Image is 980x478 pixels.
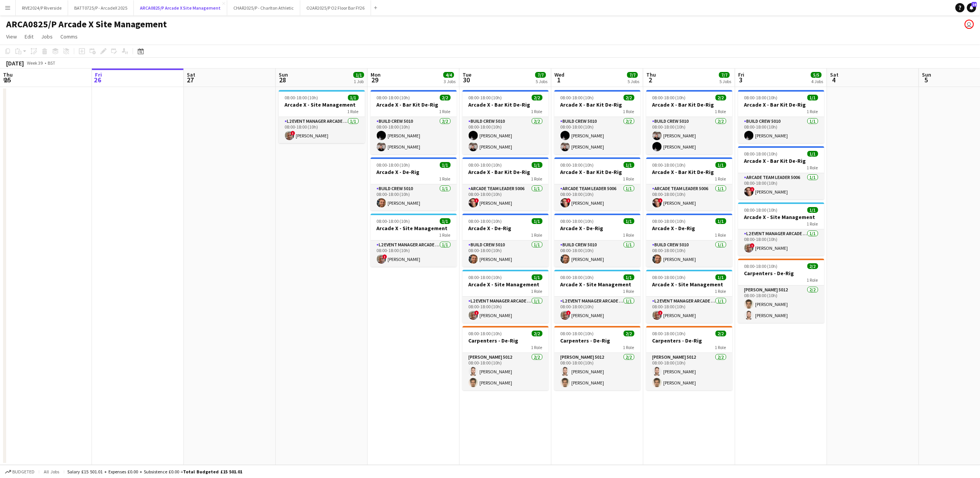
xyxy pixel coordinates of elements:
span: 1 Role [715,232,726,238]
span: 1 Role [807,165,818,170]
span: 1 Role [348,109,359,114]
span: 27 [186,75,195,84]
app-job-card: 08:00-18:00 (10h)1/1Arcade X - Bar Kit De-Rig1 RoleArcade Team Leader 50061/108:00-18:00 (10h)![P... [463,157,549,211]
app-card-role: Build Crew 50102/208:00-18:00 (10h)[PERSON_NAME][PERSON_NAME] [371,117,457,154]
h3: Arcade X - Bar Kit De-Rig [738,157,824,164]
app-card-role: Build Crew 50102/208:00-18:00 (10h)[PERSON_NAME][PERSON_NAME] [646,117,732,154]
span: 1 Role [439,109,451,114]
span: 5 [921,75,931,84]
span: 1/1 [624,162,634,168]
span: Jobs [41,33,53,40]
app-card-role: Build Crew 50101/108:00-18:00 (10h)[PERSON_NAME] [738,117,824,143]
div: 08:00-18:00 (10h)1/1Arcade X - Bar Kit De-Rig1 RoleArcade Team Leader 50061/108:00-18:00 (10h)![P... [554,157,641,211]
span: Budgeted [12,469,35,475]
span: ! [750,187,755,192]
div: BST [48,60,55,66]
span: 08:00-18:00 (10h) [744,263,778,269]
span: 1/1 [440,162,451,168]
span: ! [566,198,571,203]
span: Sat [187,71,195,78]
span: 1 Role [807,277,818,283]
app-job-card: 08:00-18:00 (10h)1/1Arcade X - Site Management1 RoleL2 Event Manager Arcade 50061/108:00-18:00 (1... [279,90,365,143]
app-card-role: [PERSON_NAME] 50122/208:00-18:00 (10h)[PERSON_NAME][PERSON_NAME] [554,353,641,390]
span: 2/2 [532,331,542,336]
span: 1/1 [715,218,726,224]
span: ! [474,198,479,203]
h3: Arcade X - Bar Kit De-Rig [554,101,641,108]
span: 08:00-18:00 (10h) [469,274,502,280]
button: RIVE2024/P Riverside [16,0,68,15]
div: 1 Job [354,79,364,84]
h3: Arcade X - Bar Kit De-Rig [646,169,732,175]
app-job-card: 08:00-18:00 (10h)1/1Arcade X - Site Management1 RoleL2 Event Manager Arcade 50061/108:00-18:00 (1... [738,202,824,256]
span: 2 [645,75,656,84]
span: 1 Role [715,288,726,294]
h3: Arcade X - De-Rig [371,169,457,175]
span: 7/7 [719,72,730,78]
span: 08:00-18:00 (10h) [469,95,502,100]
span: 28 [278,75,288,84]
span: Thu [3,71,13,78]
span: 08:00-18:00 (10h) [744,95,778,100]
span: 1 Role [715,176,726,182]
span: 1 Role [623,344,634,350]
app-card-role: Build Crew 50101/108:00-18:00 (10h)[PERSON_NAME] [371,184,457,211]
span: 1 Role [531,288,542,294]
div: 5 Jobs [627,79,639,84]
span: 1/1 [807,95,818,100]
span: 08:00-18:00 (10h) [377,218,410,224]
span: ! [291,131,295,135]
span: 1 Role [623,109,634,114]
div: 5 Jobs [719,79,731,84]
h3: Carpenters - De-Rig [738,270,824,277]
h3: Arcade X - Site Management [646,281,732,288]
span: ! [750,243,755,248]
span: 2/2 [715,95,726,100]
app-card-role: Arcade Team Leader 50061/108:00-18:00 (10h)![PERSON_NAME] [463,184,549,211]
span: 1/1 [532,162,542,168]
span: 1/1 [440,218,451,224]
span: Edit [25,33,33,40]
span: ! [383,254,387,259]
span: 08:00-18:00 (10h) [469,218,502,224]
span: 4 [829,75,839,84]
app-card-role: Build Crew 50102/208:00-18:00 (10h)[PERSON_NAME][PERSON_NAME] [554,117,641,154]
app-job-card: 08:00-18:00 (10h)1/1Arcade X - De-Rig1 RoleBuild Crew 50101/108:00-18:00 (10h)[PERSON_NAME] [371,157,457,211]
h3: Arcade X - Site Management [554,281,641,288]
app-card-role: L2 Event Manager Arcade 50061/108:00-18:00 (10h)![PERSON_NAME] [554,297,641,323]
app-job-card: 08:00-18:00 (10h)1/1Arcade X - Bar Kit De-Rig1 RoleArcade Team Leader 50061/108:00-18:00 (10h)![P... [646,157,732,211]
span: 2/2 [715,331,726,336]
span: 1 [553,75,564,84]
h3: Arcade X - Bar Kit De-Rig [738,101,824,108]
span: 30 [461,75,471,84]
h3: Arcade X - Bar Kit De-Rig [463,169,549,175]
span: 3 [737,75,744,84]
span: 25 [2,75,13,84]
span: 08:00-18:00 (10h) [377,162,410,168]
span: Sun [279,71,288,78]
app-card-role: L2 Event Manager Arcade 50061/108:00-18:00 (10h)![PERSON_NAME] [463,297,549,323]
button: ARCA0825/P Arcade X Site Management [134,0,227,15]
h3: Arcade X - Site Management [463,281,549,288]
h3: Arcade X - Bar Kit De-Rig [646,101,732,108]
a: Edit [22,32,37,42]
span: Sat [830,71,839,78]
span: 1/1 [807,151,818,157]
span: 1/1 [532,274,542,280]
span: 1/1 [353,72,364,78]
span: 08:00-18:00 (10h) [652,218,686,224]
app-card-role: [PERSON_NAME] 50122/208:00-18:00 (10h)[PERSON_NAME][PERSON_NAME] [738,286,824,323]
span: 08:00-18:00 (10h) [377,95,410,100]
app-card-role: [PERSON_NAME] 50122/208:00-18:00 (10h)[PERSON_NAME][PERSON_NAME] [646,353,732,390]
h3: Arcade X - Site Management [371,225,457,232]
span: 1/1 [348,95,359,100]
div: 08:00-18:00 (10h)1/1Arcade X - Site Management1 RoleL2 Event Manager Arcade 50061/108:00-18:00 (1... [463,270,549,323]
span: 08:00-18:00 (10h) [561,95,594,100]
span: 1/1 [715,274,726,280]
app-job-card: 08:00-18:00 (10h)2/2Arcade X - Bar Kit De-Rig1 RoleBuild Crew 50102/208:00-18:00 (10h)[PERSON_NAM... [554,90,641,154]
div: 08:00-18:00 (10h)2/2Carpenters - De-Rig1 Role[PERSON_NAME] 50122/208:00-18:00 (10h)[PERSON_NAME][... [463,326,549,390]
a: Comms [57,32,81,42]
